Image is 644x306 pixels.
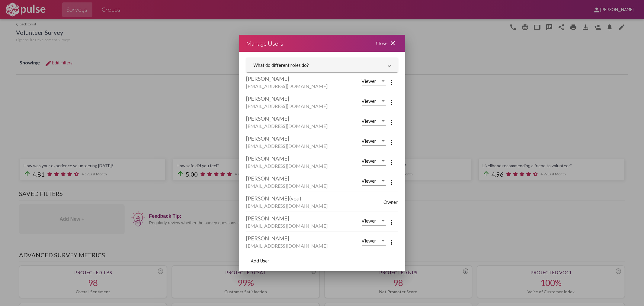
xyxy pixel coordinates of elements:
mat-icon: more_vert [388,159,396,166]
div: [PERSON_NAME] [246,75,362,82]
div: [EMAIL_ADDRESS][DOMAIN_NAME] [246,203,384,209]
mat-icon: close [389,40,397,47]
span: Viewer [362,178,376,184]
button: More options menu [386,156,398,168]
div: Close [369,35,405,52]
div: [EMAIL_ADDRESS][DOMAIN_NAME] [246,83,362,89]
span: Viewer [362,218,376,223]
button: More options menu [386,116,398,128]
mat-icon: more_vert [388,79,396,86]
div: [PERSON_NAME] [246,135,362,142]
div: [EMAIL_ADDRESS][DOMAIN_NAME] [246,103,362,109]
mat-icon: more_vert [388,219,396,226]
mat-icon: more_vert [388,239,396,246]
div: [EMAIL_ADDRESS][DOMAIN_NAME] [246,123,362,129]
span: Viewer [362,138,376,144]
div: [EMAIL_ADDRESS][DOMAIN_NAME] [246,223,362,229]
mat-icon: more_vert [388,119,396,126]
span: Viewer [362,98,376,104]
span: Add User [251,258,269,264]
div: [EMAIL_ADDRESS][DOMAIN_NAME] [246,183,362,189]
button: More options menu [386,176,398,188]
button: More options menu [386,136,398,148]
div: [EMAIL_ADDRESS][DOMAIN_NAME] [246,163,362,169]
span: Owner [384,199,398,205]
div: [PERSON_NAME] [246,215,362,222]
button: add user [246,256,274,266]
div: [EMAIL_ADDRESS][DOMAIN_NAME] [246,243,362,249]
mat-expansion-panel-header: What do different roles do? [246,58,398,72]
span: Viewer [362,118,376,124]
div: [PERSON_NAME] [246,115,362,122]
span: Viewer [362,158,376,164]
mat-icon: more_vert [388,179,396,186]
div: [PERSON_NAME] [246,195,384,202]
span: Viewer [362,238,376,243]
button: More options menu [386,216,398,228]
span: (you) [290,195,302,202]
div: [PERSON_NAME] [246,175,362,182]
button: More options menu [386,76,398,88]
div: [EMAIL_ADDRESS][DOMAIN_NAME] [246,143,362,149]
span: Viewer [362,78,376,84]
div: [PERSON_NAME] [246,235,362,242]
button: More options menu [386,236,398,248]
button: More options menu [386,96,398,108]
mat-panel-title: What do different roles do? [254,62,383,68]
mat-icon: more_vert [388,139,396,146]
div: Manage Users [246,38,284,48]
div: [PERSON_NAME] [246,95,362,102]
div: [PERSON_NAME] [246,155,362,162]
mat-icon: more_vert [388,99,396,106]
